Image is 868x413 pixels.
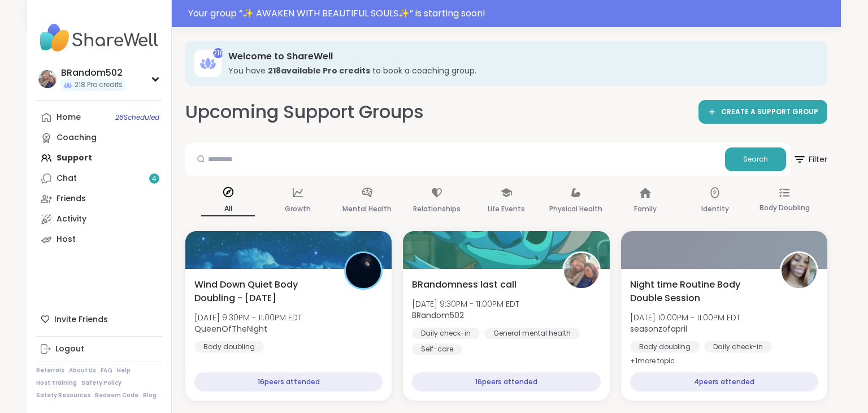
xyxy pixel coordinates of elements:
h3: Welcome to ShareWell [228,50,811,63]
a: FAQ [101,367,112,375]
b: seasonzofapril [630,323,687,334]
a: Blog [143,392,157,399]
div: 16 peers attended [194,372,383,392]
img: BRandom502 [564,253,599,288]
div: Friends [57,193,86,205]
span: Wind Down Quiet Body Doubling - [DATE] [194,278,332,305]
div: Chat [57,173,77,184]
span: [DATE] 9:30PM - 11:00PM EDT [412,298,519,310]
h3: You have to book a coaching group. [228,65,811,76]
span: Search [743,154,768,164]
img: seasonzofapril [782,253,817,288]
h2: Upcoming Support Groups [185,99,424,125]
a: Activity [36,209,162,229]
a: Redeem Code [95,392,138,399]
div: Host [57,234,76,245]
span: 28 Scheduled [115,113,159,122]
p: Identity [701,202,729,216]
p: Family [634,202,657,216]
span: Night time Routine Body Double Session [630,278,767,305]
b: 218 available Pro credit s [268,65,370,76]
span: CREATE A SUPPORT GROUP [721,107,818,117]
div: 4 peers attended [630,372,818,392]
span: 4 [152,174,157,184]
a: Safety Resources [36,392,90,399]
div: Logout [55,344,84,355]
a: Host Training [36,379,77,387]
span: 218 Pro credits [75,80,123,90]
img: BRandom502 [38,70,57,88]
p: Life Events [488,202,525,216]
div: 16 peers attended [412,372,600,392]
img: QueenOfTheNight [346,253,381,288]
a: Coaching [36,128,162,148]
p: Mental Health [342,202,392,216]
div: 218 [213,48,223,58]
div: Home [57,112,81,123]
span: Filter [793,146,827,173]
div: Daily check-in [704,341,772,353]
div: Coaching [57,132,97,144]
div: BRandom502 [61,67,125,79]
p: Physical Health [549,202,602,216]
a: About Us [69,367,96,375]
a: Host [36,229,162,250]
a: Home28Scheduled [36,107,162,128]
a: Referrals [36,367,64,375]
div: Body doubling [630,341,700,353]
a: Logout [36,339,162,359]
a: Safety Policy [81,379,121,387]
div: Self-care [412,344,462,355]
div: General mental health [484,328,580,339]
div: Daily check-in [412,328,480,339]
a: Chat4 [36,168,162,189]
span: [DATE] 9:30PM - 11:00PM EDT [194,312,302,323]
div: Your group “ ✨ AWAKEN WITH BEAUTIFUL SOULS✨ ” is starting soon! [188,7,834,20]
span: [DATE] 10:00PM - 11:00PM EDT [630,312,740,323]
div: Body doubling [194,341,264,353]
div: Activity [57,214,86,225]
button: Filter [793,143,827,176]
div: Invite Friends [36,309,162,329]
a: CREATE A SUPPORT GROUP [698,100,827,124]
a: Help [117,367,131,375]
p: Growth [285,202,311,216]
p: All [201,202,255,216]
img: ShareWell Nav Logo [36,18,162,58]
b: QueenOfTheNight [194,323,267,334]
a: Friends [36,189,162,209]
p: Body Doubling [759,201,810,215]
button: Search [725,147,786,171]
b: BRandom502 [412,310,464,321]
p: Relationships [413,202,461,216]
span: BRandomness last call [412,278,517,292]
